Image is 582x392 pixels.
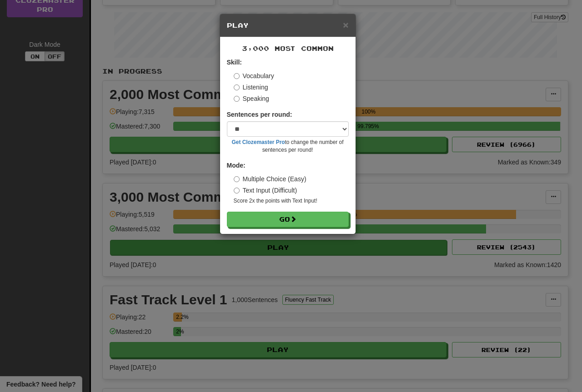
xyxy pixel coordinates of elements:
label: Speaking [234,94,269,103]
input: Listening [234,84,240,90]
span: 3,000 Most Common [242,45,334,52]
button: Close [343,20,348,30]
label: Multiple Choice (Easy) [234,174,306,184]
h5: Play [227,21,349,30]
span: × [343,20,348,30]
label: Listening [234,83,268,92]
strong: Skill: [227,59,242,66]
small: Score 2x the points with Text Input ! [234,197,349,205]
a: Get Clozemaster Pro [232,139,285,145]
button: Go [227,212,349,227]
input: Multiple Choice (Easy) [234,176,240,182]
small: to change the number of sentences per round! [227,139,349,154]
input: Speaking [234,96,240,102]
strong: Mode: [227,162,246,169]
label: Sentences per round: [227,110,292,119]
label: Text Input (Difficult) [234,186,297,195]
input: Vocabulary [234,73,240,79]
label: Vocabulary [234,71,274,80]
input: Text Input (Difficult) [234,188,240,194]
